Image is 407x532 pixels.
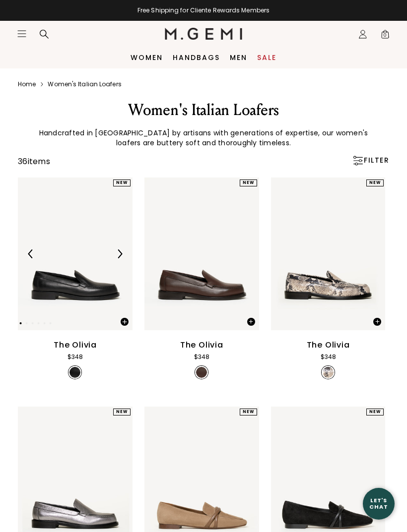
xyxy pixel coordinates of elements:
a: Women [131,54,163,61]
img: The Olivia [271,177,386,330]
div: The Olivia [307,339,350,351]
div: The Olivia [180,339,223,351]
img: v_7396485595195_SWATCH_50x.jpg [323,367,334,378]
div: NEW [113,179,131,186]
div: 36 items [18,156,50,168]
div: Women's Italian Loafers [30,100,377,120]
div: $348 [68,352,83,362]
a: Men [230,54,247,61]
a: Previous ArrowNext ArrowThe Olivia$348 [18,177,133,383]
img: The Olivia [144,177,259,330]
div: FILTER [352,156,389,166]
div: NEW [240,409,257,415]
div: The Olivia [54,339,97,351]
img: v_7396485562427_SWATCH_50x.jpg [196,367,207,378]
p: Handcrafted in [GEOGRAPHIC_DATA] by artisans with generations of expertise, our women's loafers a... [36,128,371,148]
div: $348 [321,352,336,362]
a: Sale [257,54,276,61]
a: Home [18,80,36,88]
div: NEW [366,179,384,186]
div: $348 [194,352,209,362]
div: NEW [113,409,131,415]
div: NEW [366,409,384,415]
button: Open site menu [17,29,27,39]
a: The Olivia$348 [271,177,386,383]
img: Open filters [353,156,363,166]
img: M.Gemi [165,28,243,40]
img: v_7396485529659_SWATCH_50x.jpg [69,367,80,378]
img: The Olivia [18,177,133,330]
span: 0 [380,31,390,41]
div: Let's Chat [363,497,395,510]
a: The Olivia$348 [144,177,259,383]
div: NEW [240,179,257,186]
img: Previous Arrow [26,249,35,258]
a: Women's italian loafers [48,80,121,88]
a: Handbags [173,54,220,61]
img: Next Arrow [115,249,124,258]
